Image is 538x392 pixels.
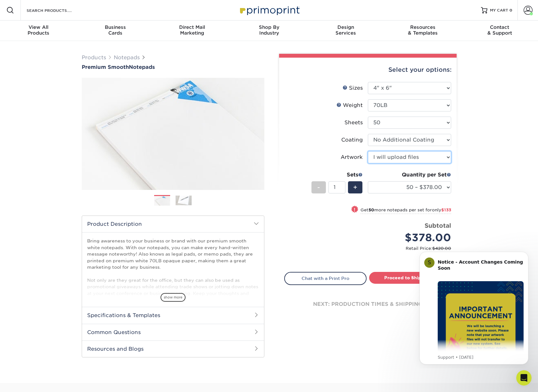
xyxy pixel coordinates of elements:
[384,24,461,36] div: & Templates
[509,8,512,12] span: 0
[317,183,320,192] span: -
[461,24,538,30] span: Contact
[82,64,129,70] span: Premium Smooth
[114,54,140,61] a: Notepads
[307,20,384,41] a: DesignServices
[307,24,384,30] span: Design
[311,171,363,179] div: Sets
[368,208,374,212] strong: 50
[341,136,363,144] div: Coating
[441,208,451,212] span: $133
[432,208,451,212] span: only
[284,285,451,323] div: next: production times & shipping
[341,153,363,161] div: Artwork
[289,245,451,251] small: Retail Price:
[373,230,451,245] div: $378.00
[176,195,192,205] img: Notepads 02
[284,58,451,82] div: Select your options:
[77,24,154,36] div: Cards
[82,324,264,340] h2: Common Questions
[353,183,357,192] span: +
[161,293,186,302] span: show more
[284,272,367,285] a: Chat with a Print Pro
[77,24,154,30] span: Business
[82,64,264,70] h1: Notepads
[369,272,451,283] a: Proceed to Shipping
[231,24,308,36] div: Industry
[410,246,538,368] iframe: Intercom notifications message
[82,340,264,357] h2: Resources and Blogs
[154,24,231,36] div: Marketing
[425,222,451,229] strong: Subtotal
[384,20,461,41] a: Resources& Templates
[77,20,154,41] a: BusinessCards
[343,84,363,92] div: Sizes
[231,20,308,41] a: Shop ByIndustry
[82,216,264,232] h2: Product Description
[360,208,451,214] small: Get more notepads per set for
[154,195,170,207] img: Notepads 01
[26,6,88,14] input: SEARCH PRODUCTS.....
[384,24,461,30] span: Resources
[490,8,508,13] span: MY CART
[154,24,231,30] span: Direct Mail
[336,102,363,109] div: Weight
[82,64,264,70] a: Premium SmoothNotepads
[368,171,451,179] div: Quantity per Set
[461,20,538,41] a: Contact& Support
[354,206,355,213] span: !
[516,370,532,386] iframe: Intercom live chat
[154,20,231,41] a: Direct MailMarketing
[307,24,384,36] div: Services
[82,71,264,197] img: Premium Smooth 01
[237,3,301,17] img: Primoprint
[344,119,363,127] div: Sheets
[82,54,106,61] a: Products
[461,24,538,36] div: & Support
[231,24,308,30] span: Shop By
[82,307,264,323] h2: Specifications & Templates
